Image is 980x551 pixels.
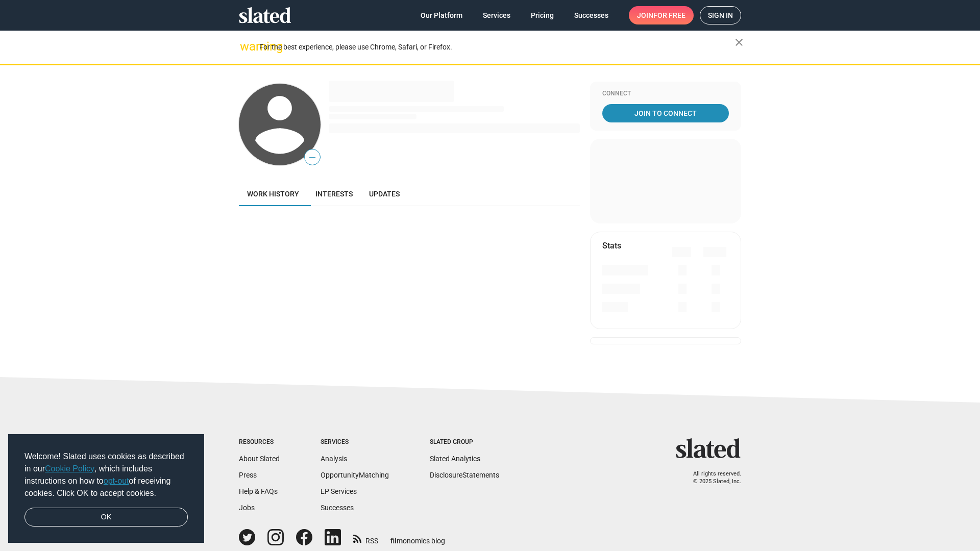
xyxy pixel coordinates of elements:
[700,6,741,24] a: Sign in
[239,471,257,479] a: Press
[353,530,378,546] a: RSS
[602,104,729,122] a: Join To Connect
[733,36,745,48] mat-icon: close
[24,450,188,499] span: Welcome! Slated uses cookies as described in our , which includes instructions on how to of recei...
[315,190,353,198] span: Interests
[239,455,280,463] a: About Slated
[239,438,280,446] div: Resources
[475,6,519,24] a: Services
[239,487,278,495] a: Help & FAQs
[523,6,562,24] a: Pricing
[421,6,462,24] span: Our Platform
[430,438,499,446] div: Slated Group
[369,190,400,198] span: Updates
[361,182,408,206] a: Updates
[104,477,129,485] a: opt-out
[412,6,471,24] a: Our Platform
[240,40,252,53] mat-icon: warning
[531,6,554,24] span: Pricing
[45,464,94,473] a: Cookie Policy
[483,6,510,24] span: Services
[604,104,727,122] span: Join To Connect
[708,7,733,24] span: Sign in
[24,508,188,527] a: dismiss cookie message
[682,470,741,485] p: All rights reserved. © 2025 Slated, Inc.
[566,6,617,24] a: Successes
[629,6,694,24] a: Joinfor free
[390,537,403,545] span: film
[602,240,621,251] mat-card-title: Stats
[321,438,389,446] div: Services
[305,151,320,164] span: —
[259,40,735,54] div: For the best experience, please use Chrome, Safari, or Firefox.
[247,190,299,198] span: Work history
[574,6,608,24] span: Successes
[239,504,255,512] a: Jobs
[430,471,499,479] a: DisclosureStatements
[390,528,445,546] a: filmonomics blog
[321,487,357,495] a: EP Services
[602,90,729,98] div: Connect
[321,504,354,512] a: Successes
[307,182,361,206] a: Interests
[8,434,204,543] div: cookieconsent
[321,471,389,479] a: OpportunityMatching
[430,455,480,463] a: Slated Analytics
[653,6,685,24] span: for free
[239,182,307,206] a: Work history
[321,455,347,463] a: Analysis
[637,6,685,24] span: Join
